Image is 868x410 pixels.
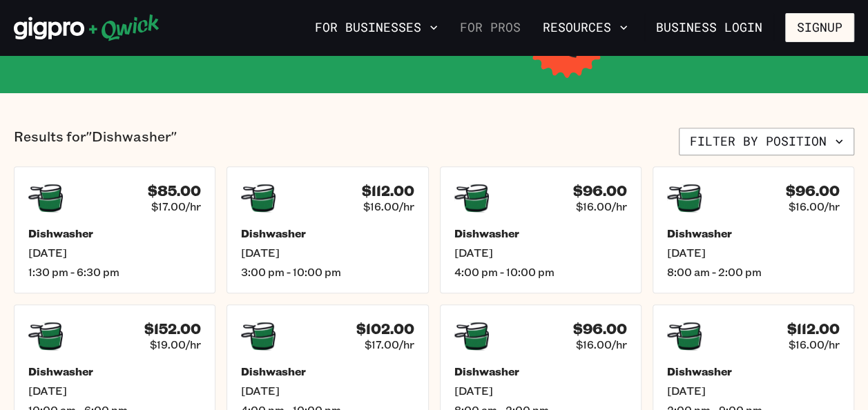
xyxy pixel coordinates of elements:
[537,16,633,39] button: Resources
[362,182,414,199] h4: $112.00
[576,338,627,351] span: $16.00/hr
[241,384,414,398] span: [DATE]
[309,16,443,39] button: For Businesses
[667,226,840,240] h5: Dishwasher
[28,364,201,378] h5: Dishwasher
[28,384,201,398] span: [DATE]
[241,364,414,378] h5: Dishwasher
[241,226,414,240] h5: Dishwasher
[789,338,840,351] span: $16.00/hr
[150,338,201,351] span: $19.00/hr
[785,13,854,42] button: Signup
[454,364,627,378] h5: Dishwasher
[241,265,414,279] span: 3:00 pm - 10:00 pm
[667,384,840,398] span: [DATE]
[454,246,627,260] span: [DATE]
[573,320,627,338] h4: $96.00
[14,166,215,293] a: $85.00$17.00/hrDishwasher[DATE]1:30 pm - 6:30 pm
[667,265,840,279] span: 8:00 am - 2:00 pm
[653,166,854,293] a: $96.00$16.00/hrDishwasher[DATE]8:00 am - 2:00 pm
[28,246,201,260] span: [DATE]
[363,199,414,213] span: $16.00/hr
[365,338,414,351] span: $17.00/hr
[28,265,201,279] span: 1:30 pm - 6:30 pm
[789,199,840,213] span: $16.00/hr
[148,182,201,199] h4: $85.00
[786,182,840,199] h4: $96.00
[679,128,854,155] button: Filter by position
[454,226,627,240] h5: Dishwasher
[644,13,774,42] a: Business Login
[28,226,201,240] h5: Dishwasher
[356,320,414,338] h4: $102.00
[787,320,840,338] h4: $112.00
[454,16,526,39] a: For Pros
[667,364,840,378] h5: Dishwasher
[573,182,627,199] h4: $96.00
[440,166,642,293] a: $96.00$16.00/hrDishwasher[DATE]4:00 pm - 10:00 pm
[14,128,177,155] p: Results for "Dishwasher"
[454,265,627,279] span: 4:00 pm - 10:00 pm
[151,199,201,213] span: $17.00/hr
[241,246,414,260] span: [DATE]
[667,246,840,260] span: [DATE]
[454,384,627,398] span: [DATE]
[144,320,201,338] h4: $152.00
[576,199,627,213] span: $16.00/hr
[226,166,428,293] a: $112.00$16.00/hrDishwasher[DATE]3:00 pm - 10:00 pm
